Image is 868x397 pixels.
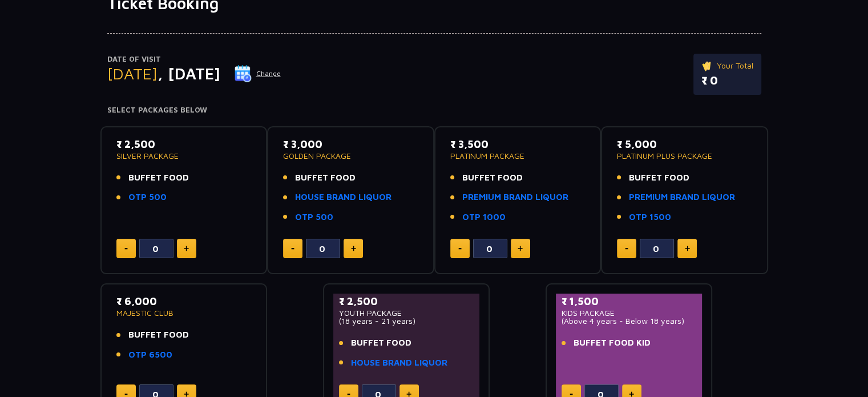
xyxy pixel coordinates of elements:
[339,294,474,309] p: ₹ 2,500
[128,171,189,185] span: BUFFET FOOD
[116,152,252,160] p: SILVER PACKAGE
[295,191,391,204] a: HOUSE BRAND LIQUOR
[629,211,671,224] a: OTP 1500
[570,394,573,395] img: minus
[291,248,294,250] img: minus
[685,246,690,251] img: plus
[562,309,697,317] p: KIDS PACKAGE
[625,248,628,250] img: minus
[234,65,281,83] button: Change
[128,328,189,342] span: BUFFET FOOD
[701,59,713,72] img: ticket
[629,171,689,185] span: BUFFET FOOD
[574,336,651,350] span: BUFFET FOOD KID
[128,348,172,362] a: OTP 6500
[629,191,735,204] a: PREMIUM BRAND LIQUOR
[116,137,252,152] p: ₹ 2,500
[295,171,356,185] span: BUFFET FOOD
[124,248,128,250] img: minus
[351,336,411,350] span: BUFFET FOOD
[107,54,281,65] p: Date of Visit
[107,106,761,115] h4: Select Packages Below
[124,394,128,395] img: minus
[351,246,356,251] img: plus
[450,152,586,160] p: PLATINUM PACKAGE
[184,246,189,251] img: plus
[116,294,252,309] p: ₹ 6,000
[629,391,634,397] img: plus
[458,248,462,250] img: minus
[701,59,753,72] p: Your Total
[518,246,523,251] img: plus
[406,391,411,397] img: plus
[295,211,333,224] a: OTP 500
[462,211,506,224] a: OTP 1000
[617,137,752,152] p: ₹ 5,000
[562,317,697,325] p: (Above 4 years - Below 18 years)
[462,191,568,204] a: PREMIUM BRAND LIQUOR
[351,356,447,370] a: HOUSE BRAND LIQUOR
[617,152,752,160] p: PLATINUM PLUS PACKAGE
[562,294,697,309] p: ₹ 1,500
[462,171,523,185] span: BUFFET FOOD
[116,309,252,317] p: MAJESTIC CLUB
[347,394,350,395] img: minus
[339,309,474,317] p: YOUTH PACKAGE
[184,391,189,397] img: plus
[128,191,167,204] a: OTP 500
[450,137,586,152] p: ₹ 3,500
[701,72,753,89] p: ₹ 0
[339,317,474,325] p: (18 years - 21 years)
[158,64,220,83] span: , [DATE]
[283,152,418,160] p: GOLDEN PACKAGE
[107,64,158,83] span: [DATE]
[283,137,418,152] p: ₹ 3,000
